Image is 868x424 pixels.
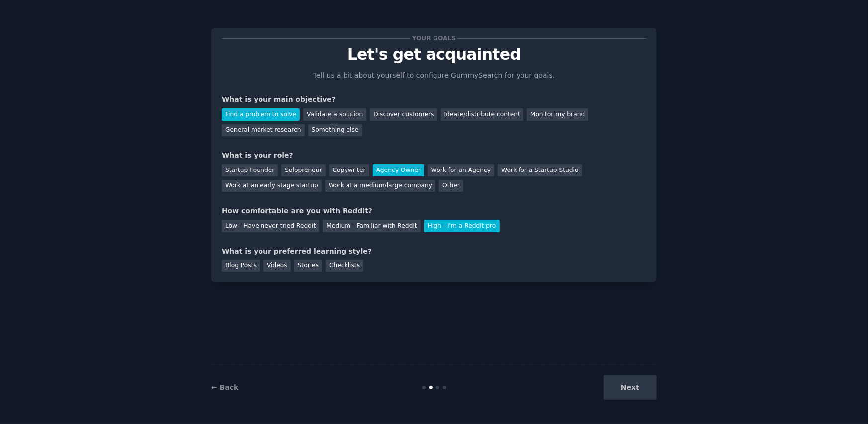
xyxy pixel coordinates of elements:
[222,180,322,192] div: Work at an early stage startup
[373,164,424,176] div: Agency Owner
[309,70,559,81] p: Tell us a bit about yourself to configure GummySearch for your goals.
[325,180,435,192] div: Work at a medium/large company
[527,108,588,121] div: Monitor my brand
[222,46,646,63] p: Let's get acquainted
[424,220,500,232] div: High - I'm a Reddit pro
[323,220,420,232] div: Medium - Familiar with Reddit
[498,164,582,176] div: Work for a Startup Studio
[222,150,646,161] div: What is your role?
[222,246,646,256] div: What is your preferred learning style?
[329,164,369,176] div: Copywriter
[222,124,305,137] div: General market research
[308,124,362,137] div: Something else
[428,164,494,176] div: Work for an Agency
[222,164,278,176] div: Startup Founder
[441,108,523,121] div: Ideate/distribute content
[222,94,646,105] div: What is your main objective?
[222,108,300,121] div: Find a problem to solve
[303,108,366,121] div: Validate a solution
[211,383,238,391] a: ← Back
[294,260,322,272] div: Stories
[410,33,458,44] span: Your goals
[263,260,291,272] div: Videos
[222,260,260,272] div: Blog Posts
[370,108,437,121] div: Discover customers
[281,164,325,176] div: Solopreneur
[222,206,646,216] div: How comfortable are you with Reddit?
[222,220,319,232] div: Low - Have never tried Reddit
[326,260,363,272] div: Checklists
[439,180,463,192] div: Other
